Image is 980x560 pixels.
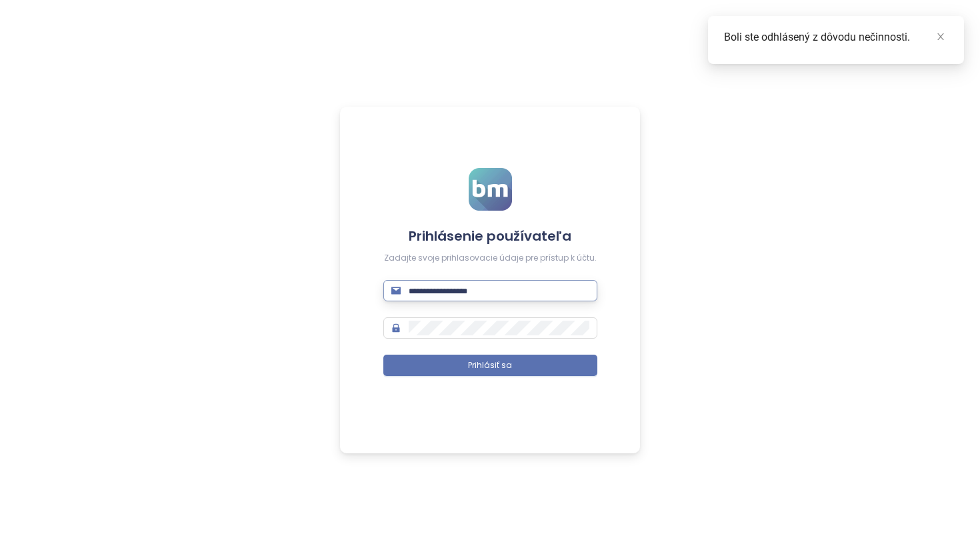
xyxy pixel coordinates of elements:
[391,323,401,333] span: lock
[383,227,597,245] h4: Prihlásenie používateľa
[468,359,512,372] span: Prihlásiť sa
[383,252,597,265] div: Zadajte svoje prihlasovacie údaje pre prístup k účtu.
[391,286,401,295] span: mail
[383,355,597,376] button: Prihlásiť sa
[469,168,512,211] img: logo
[936,32,945,41] span: close
[724,29,948,45] div: Boli ste odhlásený z dôvodu nečinnosti.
